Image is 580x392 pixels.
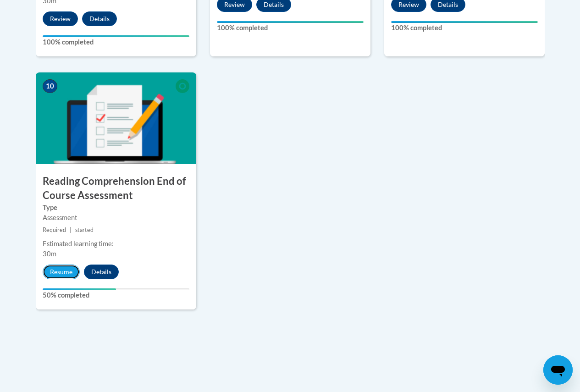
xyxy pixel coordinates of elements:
span: | [70,226,72,233]
img: Course Image [36,72,196,164]
span: started [75,226,94,233]
span: 30m [43,250,56,258]
div: Assessment [43,213,189,223]
div: Your progress [391,21,538,23]
span: Required [43,226,66,233]
label: 100% completed [217,23,364,33]
iframe: Button to launch messaging window [543,355,573,385]
button: Review [43,11,78,26]
div: Your progress [43,288,116,290]
div: Your progress [217,21,364,23]
button: Details [82,11,117,26]
button: Details [84,265,119,279]
label: 100% completed [391,23,538,33]
div: Your progress [43,35,189,37]
span: 10 [43,79,57,93]
button: Resume [43,265,80,279]
label: Type [43,203,189,213]
label: 50% completed [43,290,189,300]
div: Estimated learning time: [43,239,189,249]
h3: Reading Comprehension End of Course Assessment [36,174,196,203]
label: 100% completed [43,37,189,47]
